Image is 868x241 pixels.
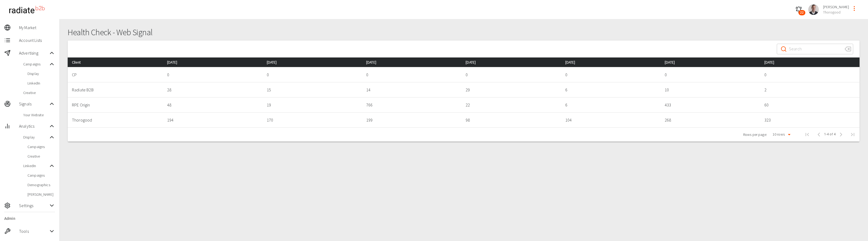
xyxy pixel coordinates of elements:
p: 170 [267,117,358,123]
span: [DATE] [764,59,783,65]
span: Creative [23,90,55,95]
p: 0 [167,72,258,78]
p: 98 [466,117,557,123]
div: [DATE] [466,59,557,65]
p: 19 [267,102,358,108]
span: Campaigns [27,173,55,178]
div: [DATE] [665,59,756,65]
p: 6 [565,102,656,108]
div: Client [72,59,159,65]
button: profile-menu [849,3,860,14]
span: Previous Page [814,129,824,140]
div: [DATE] [167,59,258,65]
svg: Search [780,46,787,52]
span: [DATE] [167,59,186,65]
p: Radiate B2B [72,87,159,93]
span: 22 [798,10,805,15]
p: 0 [764,72,856,78]
span: [DATE] [565,59,584,65]
p: 323 [764,117,856,123]
p: 0 [366,72,457,78]
p: 0 [267,72,358,78]
span: Display [27,71,55,76]
p: 10 [665,87,756,93]
span: My Market [19,24,55,31]
p: 268 [665,117,756,123]
div: [DATE] [764,59,856,65]
span: [DATE] [366,59,385,65]
p: 0 [466,72,557,78]
p: 28 [167,87,258,93]
span: [PERSON_NAME] [823,4,849,10]
div: 10 rows [771,132,786,137]
div: [DATE] [267,59,358,65]
p: 766 [366,102,457,108]
span: Last Page [846,128,859,141]
span: Creative [27,154,55,159]
p: 48 [167,102,258,108]
p: 0 [665,72,756,78]
p: 199 [366,117,457,123]
span: [DATE] [267,59,285,65]
div: [DATE] [366,59,457,65]
h1: Health Check - Web Signal [68,28,860,37]
span: Next Page [836,129,846,140]
p: 14 [366,87,457,93]
button: 22 [793,4,804,15]
p: 194 [167,117,258,123]
span: Your Website [23,112,55,118]
p: 6 [565,87,656,93]
span: Client [72,59,89,65]
span: LinkedIn [23,163,49,168]
p: 104 [565,117,656,123]
p: 0 [565,72,656,78]
span: [DATE] [466,59,484,65]
p: CP [72,72,159,78]
p: 15 [267,87,358,93]
p: Rows per page: [743,132,767,137]
img: radiateb2b_logo_black.png [6,4,47,16]
span: Settings [19,202,49,209]
p: 433 [665,102,756,108]
span: Campaigns [27,144,55,149]
p: 29 [466,87,557,93]
span: Account Lists [19,37,55,43]
input: Search [789,42,841,56]
p: 2 [764,87,856,93]
span: Display [23,135,49,140]
span: First Page [801,128,814,141]
span: 1-4 of 4 [824,132,836,137]
div: 10 rows [769,131,792,138]
span: Advertising [19,50,49,56]
span: Signals [19,101,49,107]
span: Demographics [27,182,55,188]
p: 60 [764,102,856,108]
span: [PERSON_NAME] [27,192,55,197]
span: LinkedIn [27,81,55,86]
span: Tools [19,228,49,234]
div: [DATE] [565,59,656,65]
img: 2521fcbb6526f89d07337a322cb41024 [808,4,819,15]
span: [DATE] [665,59,683,65]
span: Thorogood [823,10,849,15]
span: Campaigns [23,61,49,67]
p: 22 [466,102,557,108]
p: Thorogood [72,117,159,123]
span: Analytics [19,123,49,129]
p: RPE Origin [72,102,159,108]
